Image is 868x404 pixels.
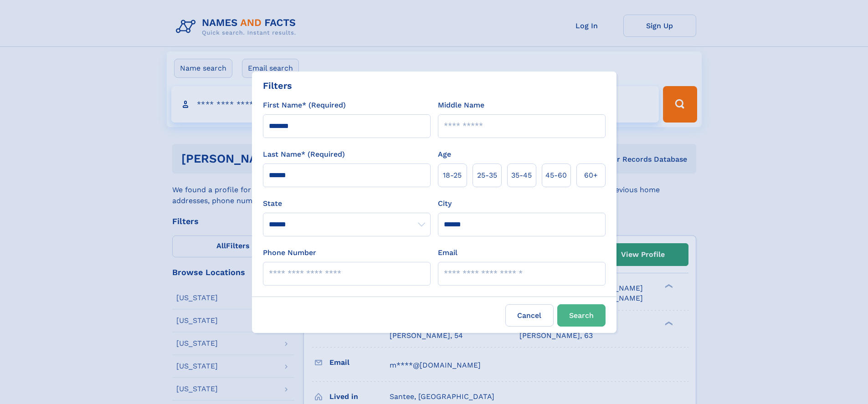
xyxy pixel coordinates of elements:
[477,170,497,181] span: 25‑35
[263,247,316,258] label: Phone Number
[584,170,598,181] span: 60+
[438,198,452,209] label: City
[557,304,606,327] button: Search
[505,304,554,327] label: Cancel
[263,79,292,92] div: Filters
[438,100,484,111] label: Middle Name
[263,149,345,160] label: Last Name* (Required)
[438,149,451,160] label: Age
[545,170,567,181] span: 45‑60
[263,100,346,111] label: First Name* (Required)
[263,198,431,209] label: State
[443,170,462,181] span: 18‑25
[438,247,457,258] label: Email
[511,170,532,181] span: 35‑45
